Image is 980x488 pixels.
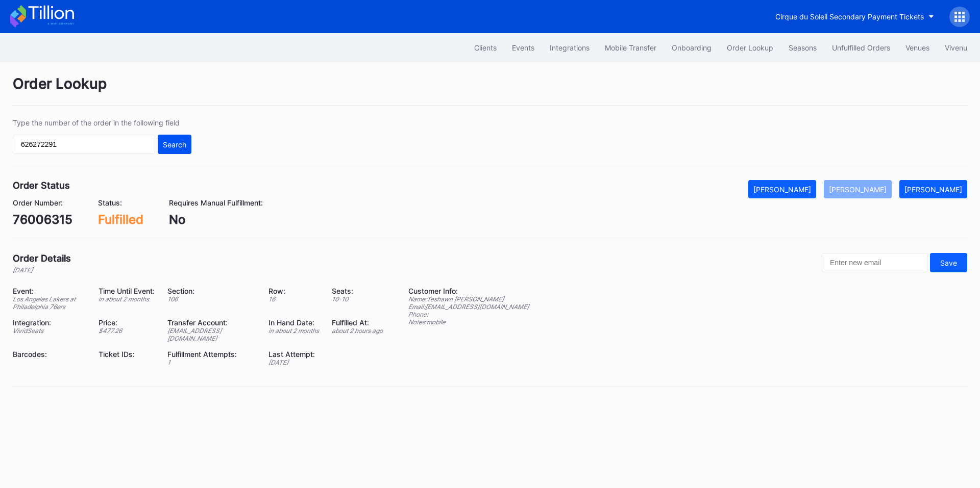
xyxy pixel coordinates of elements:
[945,43,967,52] div: Vivenu
[268,287,319,295] div: Row:
[775,12,924,21] div: Cirque du Soleil Secondary Payment Tickets
[504,38,542,57] button: Events
[98,212,143,227] div: Fulfilled
[719,38,781,57] button: Order Lookup
[99,318,155,327] div: Price:
[99,295,155,303] div: in about 2 months
[268,350,319,358] div: Last Attempt:
[13,180,70,191] div: Order Status
[753,185,811,194] div: [PERSON_NAME]
[13,118,191,127] div: Type the number of the order in the following field
[789,43,817,52] div: Seasons
[268,327,319,335] div: in about 2 months
[937,38,975,57] button: Vivenu
[768,7,942,26] button: Cirque du Soleil Secondary Payment Tickets
[268,358,319,366] div: [DATE]
[781,38,824,57] button: Seasons
[930,253,967,272] button: Save
[408,295,529,303] div: Name: Teshawn [PERSON_NAME]
[167,318,256,327] div: Transfer Account:
[332,295,383,303] div: 10 - 10
[167,358,256,366] div: 1
[899,180,967,198] button: [PERSON_NAME]
[169,198,263,207] div: Requires Manual Fulfillment:
[748,180,816,198] button: [PERSON_NAME]
[158,135,191,154] button: Search
[474,43,497,52] div: Clients
[13,135,155,154] input: GT59662
[13,266,71,274] div: [DATE]
[13,198,72,207] div: Order Number:
[727,43,773,52] div: Order Lookup
[99,350,155,358] div: Ticket IDs:
[167,327,256,342] div: [EMAIL_ADDRESS][DOMAIN_NAME]
[408,303,529,311] div: Email: [EMAIL_ADDRESS][DOMAIN_NAME]
[167,350,256,358] div: Fulfillment Attempts:
[13,75,967,106] div: Order Lookup
[13,212,72,227] div: 76006315
[898,38,937,57] button: Venues
[167,295,256,303] div: 106
[512,43,534,52] div: Events
[13,295,86,311] div: Los Angeles Lakers at Philadelphia 76ers
[824,38,898,57] button: Unfulfilled Orders
[13,350,86,358] div: Barcodes:
[13,327,86,335] div: VividSeats
[163,140,186,149] div: Search
[332,287,383,295] div: Seats:
[940,259,957,267] div: Save
[99,327,155,335] div: $ 477.26
[98,198,143,207] div: Status:
[672,43,712,52] div: Onboarding
[268,318,319,327] div: In Hand Date:
[904,185,962,194] div: [PERSON_NAME]
[829,185,887,194] div: [PERSON_NAME]
[268,295,319,303] div: 16
[408,287,529,295] div: Customer Info:
[13,287,86,295] div: Event:
[542,38,597,57] button: Integrations
[832,43,890,52] div: Unfulfilled Orders
[332,327,383,335] div: about 2 hours ago
[467,38,504,57] button: Clients
[169,212,263,227] div: No
[822,253,927,272] input: Enter new email
[550,43,590,52] div: Integrations
[664,38,719,57] button: Onboarding
[13,318,86,327] div: Integration:
[905,43,929,52] div: Venues
[824,180,892,198] button: [PERSON_NAME]
[408,311,529,318] div: Phone:
[167,287,256,295] div: Section:
[408,318,529,326] div: Notes: mobile
[99,287,155,295] div: Time Until Event:
[597,38,664,57] button: Mobile Transfer
[605,43,656,52] div: Mobile Transfer
[332,318,383,327] div: Fulfilled At:
[13,253,71,264] div: Order Details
